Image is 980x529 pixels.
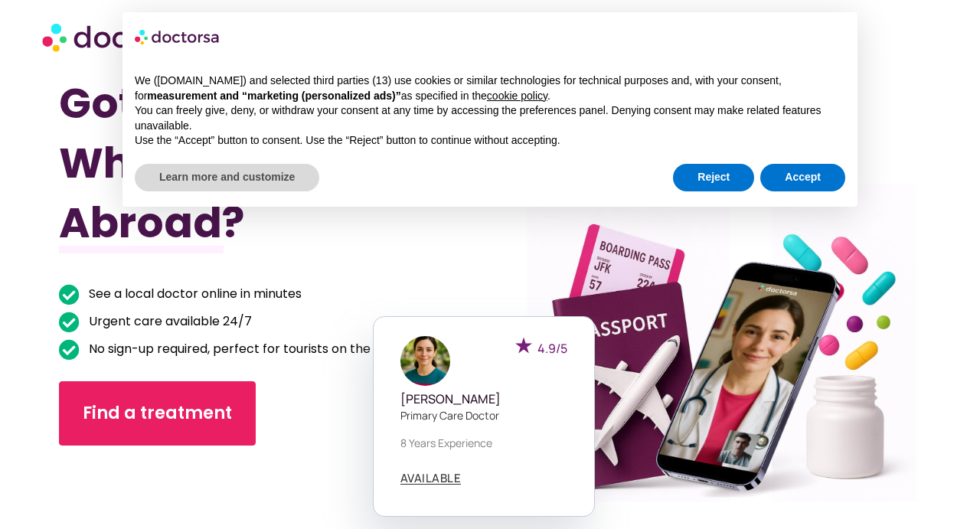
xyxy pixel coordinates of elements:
[673,164,754,191] button: Reject
[400,472,462,485] a: AVAILABLE
[400,435,567,451] p: 8 years experience
[135,73,845,103] p: We ([DOMAIN_NAME]) and selected third parties (13) use cookies or similar technologies for techni...
[83,401,232,426] span: Find a treatment
[147,90,400,102] strong: measurement and “marketing (personalized ads)”
[85,338,389,360] span: No sign-up required, perfect for tourists on the go
[59,381,256,446] a: Find a treatment
[135,133,845,149] p: Use the “Accept” button to consent. Use the “Reject” button to continue without accepting.
[537,340,567,357] span: 4.9/5
[400,392,567,407] h5: [PERSON_NAME]
[59,73,426,253] h1: Got Sick While Traveling Abroad?
[135,103,845,133] p: You can freely give, deny, or withdraw your consent at any time by accessing the preferences pane...
[400,407,567,423] p: Primary care doctor
[135,164,319,191] button: Learn more and customize
[85,311,252,332] span: Urgent care available 24/7
[85,283,302,305] span: See a local doctor online in minutes
[487,90,547,102] a: cookie policy
[135,24,220,49] img: logo
[400,472,462,484] span: AVAILABLE
[760,164,845,191] button: Accept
